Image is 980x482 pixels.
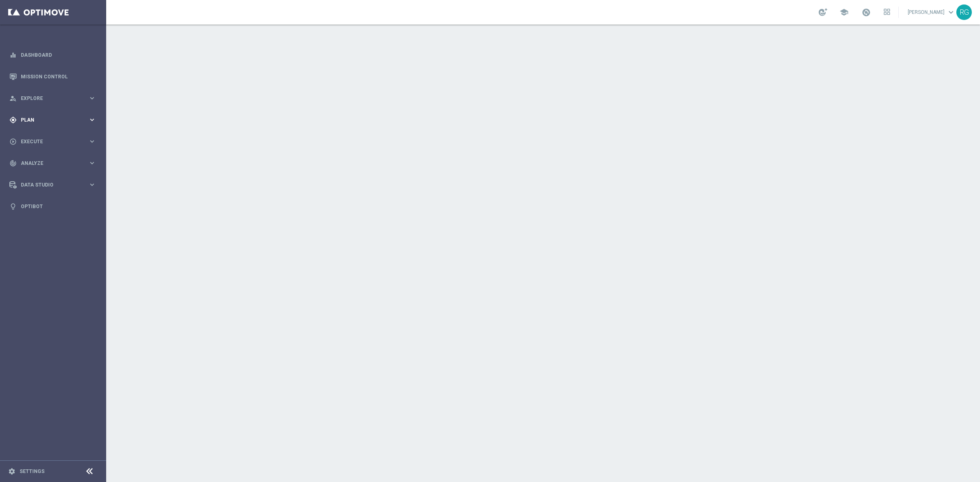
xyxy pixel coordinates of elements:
[9,51,17,59] i: equalizer
[9,203,96,210] button: lightbulb Optibot
[9,203,17,210] i: lightbulb
[9,195,96,217] div: Optibot
[9,66,96,87] div: Mission Control
[9,95,88,102] div: Explore
[21,118,88,122] span: Plan
[9,73,96,80] button: Mission Control
[9,182,96,188] button: Data Studio keyboard_arrow_right
[21,139,88,144] span: Execute
[21,96,88,101] span: Explore
[9,138,88,145] div: Execute
[9,160,96,167] button: track_changes Analyze keyboard_arrow_right
[9,44,96,66] div: Dashboard
[9,160,17,167] i: track_changes
[9,52,96,58] button: equalizer Dashboard
[907,6,956,18] a: [PERSON_NAME]keyboard_arrow_down
[8,468,16,475] i: settings
[9,160,88,167] div: Analyze
[88,94,96,102] i: keyboard_arrow_right
[956,4,972,20] div: RG
[9,116,88,124] div: Plan
[9,95,17,102] i: person_search
[840,8,849,17] span: school
[88,116,96,124] i: keyboard_arrow_right
[21,66,96,87] a: Mission Control
[9,116,17,124] i: gps_fixed
[88,138,96,145] i: keyboard_arrow_right
[947,8,955,17] span: keyboard_arrow_down
[88,159,96,167] i: keyboard_arrow_right
[21,182,88,187] span: Data Studio
[9,95,96,102] button: person_search Explore keyboard_arrow_right
[88,181,96,189] i: keyboard_arrow_right
[9,138,96,145] button: play_circle_outline Execute keyboard_arrow_right
[9,117,96,123] button: gps_fixed Plan keyboard_arrow_right
[9,181,88,189] div: Data Studio
[21,44,96,66] a: Dashboard
[21,195,96,217] a: Optibot
[21,161,88,166] span: Analyze
[20,469,45,474] a: Settings
[9,138,17,145] i: play_circle_outline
